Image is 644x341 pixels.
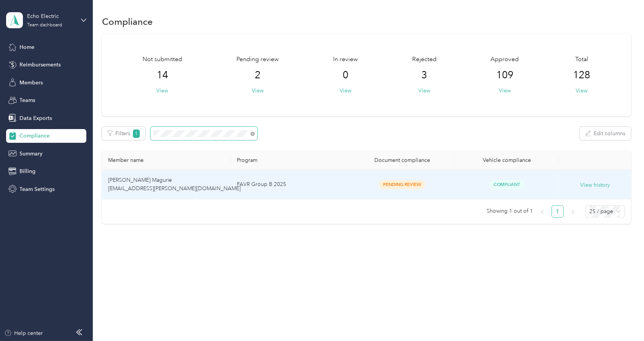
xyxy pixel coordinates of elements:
span: Pending Review [379,180,425,189]
span: Compliant [489,180,524,189]
button: View [340,87,351,95]
span: Pending review [236,55,279,64]
button: Help center [4,329,43,337]
div: Vehicle compliance [461,157,553,163]
h1: Compliance [102,18,153,26]
span: [PERSON_NAME] Magurie [EMAIL_ADDRESS][PERSON_NAME][DOMAIN_NAME] [108,177,241,192]
button: View [418,87,430,95]
span: 14 [157,69,168,81]
span: left [540,210,545,214]
span: 128 [573,69,591,81]
span: Billing [19,167,36,175]
span: 0 [343,69,348,81]
span: Home [19,43,34,51]
span: Reimbursements [19,61,61,69]
th: Program [231,151,350,170]
li: Next Page [567,205,579,218]
button: Filters1 [102,127,145,140]
iframe: Everlance-gr Chat Button Frame [601,298,644,341]
button: View [576,87,588,95]
span: Data Exports [19,114,52,122]
button: View history [580,181,610,189]
span: 1 [133,129,140,138]
span: Summary [19,150,42,158]
li: Previous Page [536,205,549,218]
div: Page Size [585,205,625,218]
span: 2 [255,69,261,81]
span: 3 [421,69,427,81]
span: 109 [496,69,513,81]
span: Members [19,79,43,87]
span: 25 / page [590,206,620,217]
button: Edit columns [580,127,631,140]
li: 1 [552,205,564,218]
span: Teams [19,96,35,104]
th: Member name [102,151,231,170]
button: View [252,87,264,95]
span: Showing 1 out of 1 [487,205,533,217]
div: Echo Electric [27,12,75,20]
div: Team dashboard [27,23,62,27]
div: Document compliance [356,157,448,163]
span: In review [333,55,358,64]
button: right [567,205,579,218]
a: 1 [552,206,563,217]
span: right [571,210,575,214]
span: Team Settings [19,185,55,193]
span: Compliance [19,132,50,140]
span: Not submitted [142,55,182,64]
button: View [156,87,168,95]
span: Total [575,55,588,64]
span: Rejected [412,55,437,64]
button: View [499,87,511,95]
td: FAVR Group B 2025 [231,170,350,199]
button: left [536,205,549,218]
span: Approved [491,55,519,64]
